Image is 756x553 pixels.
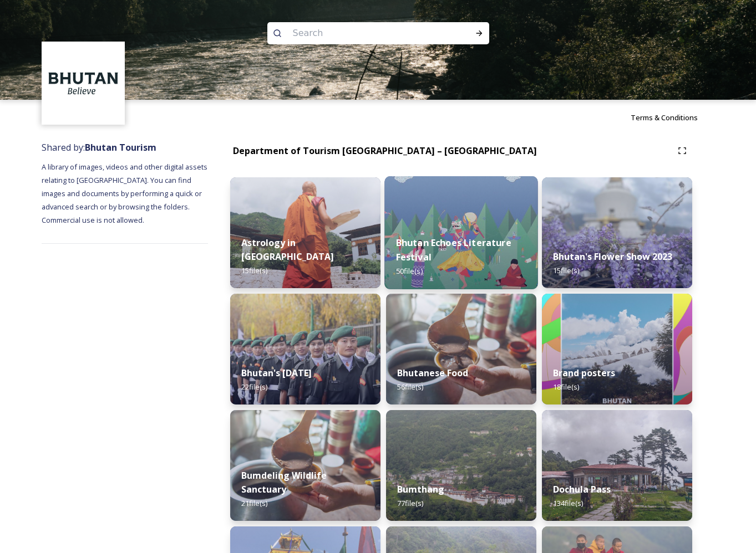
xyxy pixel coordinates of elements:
img: BT_Logo_BB_Lockup_CMYK_High%2520Res.jpg [43,43,124,124]
strong: Brand posters [553,367,615,379]
strong: Bumthang [397,483,444,495]
img: 2022-10-01%252011.41.43.jpg [542,410,692,521]
strong: Department of Tourism [GEOGRAPHIC_DATA] – [GEOGRAPHIC_DATA] [233,145,537,157]
img: Bumdeling%2520090723%2520by%2520Amp%2520Sripimanwat-4.jpg [386,294,536,404]
span: 56 file(s) [397,382,423,392]
span: 50 file(s) [396,266,423,276]
strong: Astrology in [GEOGRAPHIC_DATA] [241,237,334,263]
strong: Bhutan's Flower Show 2023 [553,250,672,263]
img: Bhutan%2520National%2520Day10.jpg [230,294,380,404]
input: Search [287,21,439,45]
img: Bhutan%2520Flower%2520Show2.jpg [542,177,692,288]
span: 22 file(s) [241,382,267,392]
img: Bumthang%2520180723%2520by%2520Amp%2520Sripimanwat-20.jpg [386,410,536,521]
strong: Dochula Pass [553,483,611,495]
strong: Bhutanese Food [397,367,468,379]
strong: Bhutan Tourism [85,141,156,153]
strong: Bhutan's [DATE] [241,367,312,379]
span: Terms & Conditions [631,112,698,122]
span: 15 file(s) [553,265,579,275]
strong: Bumdeling Wildlife Sanctuary [241,469,327,495]
span: 18 file(s) [553,382,579,392]
span: A library of images, videos and other digital assets relating to [GEOGRAPHIC_DATA]. You can find ... [42,162,209,225]
img: Bumdeling%2520090723%2520by%2520Amp%2520Sripimanwat-4%25202.jpg [230,410,380,521]
span: 21 file(s) [241,498,267,508]
span: 15 file(s) [241,265,267,275]
img: Bhutan%2520Echoes7.jpg [384,176,537,289]
span: 134 file(s) [553,498,583,508]
img: _SCH1465.jpg [230,177,380,288]
a: Terms & Conditions [631,111,714,124]
img: Bhutan_Believe_800_1000_4.jpg [542,294,692,404]
span: Shared by: [42,141,156,153]
span: 77 file(s) [397,498,423,508]
strong: Bhutan Echoes Literature Festival [396,237,511,263]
